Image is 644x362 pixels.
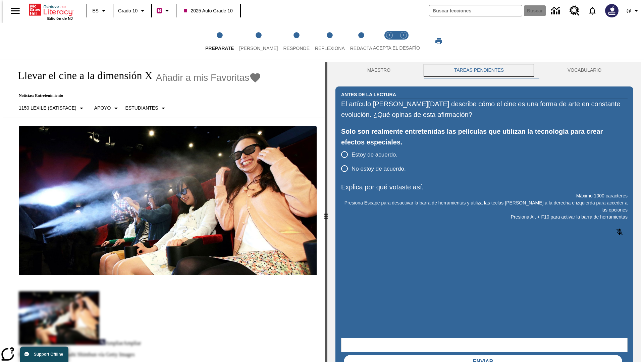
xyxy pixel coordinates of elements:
[34,352,63,357] span: Support Offline
[341,199,628,214] p: Presiona Escape para desactivar la barra de herramientas y utiliza las teclas [PERSON_NAME] a la ...
[380,23,399,60] button: Acepta el desafío lee step 1 of 2
[536,62,633,78] button: VOCABULARIO
[429,5,522,16] input: Buscar campo
[5,1,25,21] button: Abrir el menú lateral
[310,23,350,60] button: Reflexiona step 4 of 5
[341,126,628,147] div: Solo son realmente entretenidas las películas que utilizan la tecnología para crear efectos espec...
[394,23,413,60] button: Acepta el desafío contesta step 2 of 2
[352,165,406,173] span: No estoy de acuerdo.
[341,91,396,98] h2: Antes de la lectura
[125,105,158,112] p: Estudiantes
[402,34,404,37] text: 2
[601,2,623,19] button: Escoja un nuevo avatar
[350,46,372,51] span: Redacta
[239,46,278,51] span: [PERSON_NAME]
[335,62,633,78] div: Instructional Panel Tabs
[156,72,262,83] button: Añadir a mis Favoritas - Llevar el cine a la dimensión X
[278,23,315,60] button: Responde step 3 of 5
[325,62,327,362] div: Pulsa la tecla de intro o la barra espaciadora y luego presiona las flechas de derecha e izquierd...
[584,2,601,19] a: Notificaciones
[611,224,628,240] button: Haga clic para activar la función de reconocimiento de voz
[92,7,99,14] span: ES
[115,5,149,17] button: Grado: Grado 10, Elige un grado
[11,69,153,82] h1: Llevar el cine a la dimensión X
[123,102,170,114] button: Seleccionar estudiante
[16,102,88,114] button: Seleccione Lexile, 1150 Lexile (Satisface)
[341,182,628,192] p: Explica por qué votaste así.
[341,214,628,221] p: Presiona Alt + F10 para activar la barra de herramientas
[352,150,397,159] span: Estoy de acuerdo.
[388,34,390,37] text: 1
[205,46,234,51] span: Prepárate
[184,7,232,14] span: 2025 Auto Grade 10
[158,6,161,15] span: B
[422,62,536,78] button: TAREAS PENDIENTES
[315,46,345,51] span: Reflexiona
[89,5,111,17] button: Lenguaje: ES, Selecciona un idioma
[19,126,317,275] img: El panel situado frente a los asientos rocía con agua nebulizada al feliz público en un cine equi...
[566,2,584,20] a: Centro de recursos, Se abrirá en una pestaña nueva.
[341,99,628,120] div: El artículo [PERSON_NAME][DATE] describe cómo el cine es una forma de arte en constante evolución...
[605,4,619,17] img: Avatar
[327,62,641,362] div: activity
[20,347,68,362] button: Support Offline
[234,23,283,60] button: Lee step 2 of 5
[11,93,261,98] p: Noticias: Entretenimiento
[19,105,76,112] p: 1150 Lexile (Satisface)
[156,72,250,83] span: Añadir a mis Favoritas
[92,102,123,114] button: Tipo de apoyo, Apoyo
[3,62,325,359] div: reading
[341,147,411,176] div: poll
[623,5,644,17] button: Perfil/Configuración
[47,16,73,20] span: Edición de NJ
[373,45,420,51] span: ACEPTA EL DESAFÍO
[345,23,378,60] button: Redacta step 5 of 5
[335,62,422,78] button: Maestro
[547,2,566,20] a: Centro de información
[29,2,73,20] div: Portada
[283,46,310,51] span: Responde
[94,105,111,112] p: Apoyo
[154,5,174,17] button: Boost El color de la clase es rojo violeta. Cambiar el color de la clase.
[428,35,449,47] button: Imprimir
[341,192,628,199] p: Máximo 1000 caracteres
[3,5,98,11] body: Explica por qué votaste así. Máximo 1000 caracteres Presiona Alt + F10 para activar la barra de h...
[118,7,138,14] span: Grado 10
[200,23,239,60] button: Prepárate step 1 of 5
[626,7,631,14] span: @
